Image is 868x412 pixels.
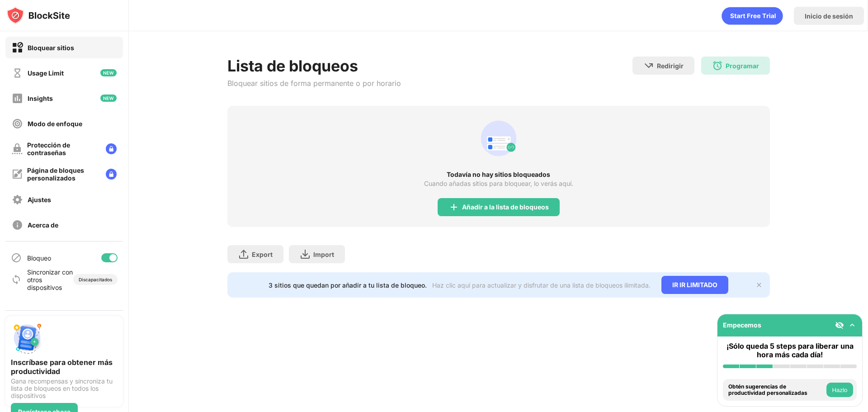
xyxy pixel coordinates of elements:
[27,141,99,156] div: Protección de contraseñas
[100,69,117,76] img: new-icon.svg
[79,277,112,282] div: Discapacitados
[12,169,23,180] img: customize-block-page-off.svg
[462,204,549,211] div: Añadir a la lista de bloqueos
[424,180,573,187] div: Cuando añadas sitios para bloquear, lo verás aquí.
[12,67,23,79] img: time-usage-off.svg
[28,44,74,52] div: Bloquear sitios
[723,342,857,359] div: ¡Sólo queda 5 steps para liberar una hora más cada día!
[269,281,427,289] div: 3 sitios que quedan por añadir a tu lista de bloqueo.
[11,252,22,263] img: blocking-icon.svg
[27,166,99,182] div: Página de bloques personalizados
[28,120,82,128] div: Modo de enfoque
[227,171,770,178] div: Todavía no hay sitios bloqueados
[726,62,759,70] div: Programar
[252,251,273,258] div: Export
[848,321,857,330] img: omni-setup-toggle.svg
[27,268,73,291] div: Sincronizar con otros dispositivos
[227,79,401,88] div: Bloquear sitios de forma permanente o por horario
[12,42,23,53] img: block-on.svg
[657,62,684,70] div: Redirigir
[100,95,117,102] img: new-icon.svg
[28,69,64,77] div: Usage Limit
[6,6,70,24] img: logo-blocksite.svg
[12,93,23,104] img: insights-off.svg
[106,143,117,154] img: lock-menu.svg
[755,281,763,289] img: x-button.svg
[106,169,117,180] img: lock-menu.svg
[805,12,853,20] div: Inicio de sesión
[728,384,824,397] div: Obtén sugerencias de productividad personalizadas
[11,274,22,285] img: sync-icon.svg
[11,378,118,399] div: Gana recompensas y sincroniza tu lista de bloqueos en todos los dispositivos
[835,321,844,330] img: eye-not-visible.svg
[11,322,43,354] img: push-signup.svg
[28,196,51,204] div: Ajustes
[27,254,51,262] div: Bloqueo
[722,7,783,25] div: animation
[826,383,853,397] button: Hazlo
[661,276,728,294] div: IR IR LIMITADO
[12,219,23,231] img: about-off.svg
[227,57,401,75] div: Lista de bloqueos
[313,251,334,258] div: Import
[432,281,651,289] div: Haz clic aquí para actualizar y disfrutar de una lista de bloqueos ilimitada.
[12,118,23,129] img: focus-off.svg
[28,221,58,229] div: Acerca de
[477,117,520,160] div: animation
[12,143,23,154] img: password-protection-off.svg
[723,321,761,329] div: Empecemos
[12,194,23,205] img: settings-off.svg
[11,358,118,376] div: Inscríbase para obtener más productividad
[28,95,53,102] div: Insights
